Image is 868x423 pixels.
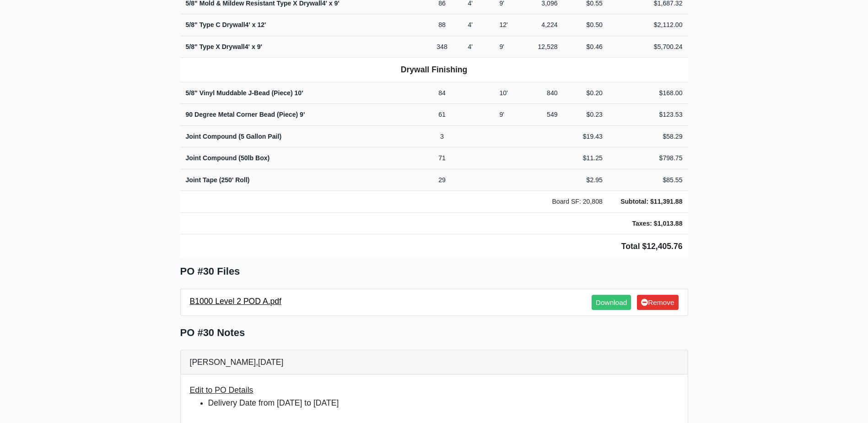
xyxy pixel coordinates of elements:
h5: PO #30 Files [180,266,688,277]
span: 12' [257,21,266,28]
span: x [252,21,256,28]
span: 4' [245,43,250,50]
span: 9' [257,43,262,50]
strong: 90 Degree Metal Corner Bead (Piece) [186,111,305,118]
a: B1000 Level 2 POD A.pdf [190,297,282,306]
td: $168.00 [608,82,688,104]
b: Drywall Finishing [401,65,468,74]
td: $798.75 [608,147,688,169]
td: $19.43 [563,125,608,147]
td: 840 [529,82,563,104]
span: 9' [499,43,504,50]
a: Download [592,295,631,310]
li: Delivery Date from [DATE] to [DATE] [208,396,679,409]
span: 12' [499,21,507,28]
td: 71 [422,147,463,169]
td: $11.25 [563,147,608,169]
strong: 5/8" Vinyl Muddable J-Bead (Piece) [186,89,303,97]
td: 348 [422,36,463,58]
span: [DATE] [258,358,283,367]
h5: PO #30 Notes [180,327,688,339]
span: 10' [499,89,507,97]
div: [PERSON_NAME], [181,350,688,374]
strong: Joint Compound (50lb Box) [186,154,270,162]
strong: 5/8" Type X Drywall [186,43,262,50]
td: Subtotal: $11,391.88 [608,191,688,213]
strong: Joint Compound (5 Gallon Pail) [186,133,282,140]
span: 4' [468,21,473,28]
td: $5,700.24 [608,36,688,58]
td: $58.29 [608,125,688,147]
span: 4' [245,21,250,28]
td: $85.55 [608,169,688,191]
strong: 5/8" Type C Drywall [186,21,266,28]
td: 3 [422,125,463,147]
td: 4,224 [529,14,563,36]
td: 84 [422,82,463,104]
td: $123.53 [608,104,688,126]
span: Board SF: 20,808 [552,198,602,205]
span: Edit to PO Details [190,385,253,395]
span: x [252,43,255,50]
td: $0.46 [563,36,608,58]
td: $2,112.00 [608,14,688,36]
td: 88 [422,14,463,36]
td: Total $12,405.76 [180,234,688,259]
td: $0.23 [563,104,608,126]
td: 61 [422,104,463,126]
a: Remove [637,295,678,310]
span: 4' [468,43,473,50]
span: 10' [295,89,303,97]
td: 12,528 [529,36,563,58]
span: 9' [499,111,504,118]
td: Taxes: $1,013.88 [608,212,688,234]
td: $0.50 [563,14,608,36]
strong: Joint Tape (250' Roll) [186,176,250,184]
td: 549 [529,104,563,126]
td: 29 [422,169,463,191]
td: $2.95 [563,169,608,191]
td: $0.20 [563,82,608,104]
span: 9' [300,111,305,118]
